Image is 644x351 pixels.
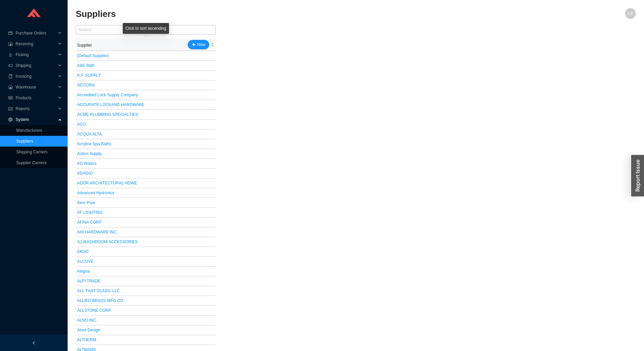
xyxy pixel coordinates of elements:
[77,53,109,58] a: (Default Supplier)
[8,96,13,100] span: read
[77,191,114,195] a: Advanced Hydronics
[77,142,111,146] a: Acryline Spa Baths
[77,328,100,332] a: Aloré Design
[76,39,216,51] th: [object Object] sortable
[77,308,112,313] a: ALLSTONE CORP.
[32,341,36,345] span: left
[77,249,89,254] a: AKDO
[16,93,56,103] span: Products
[16,114,56,125] span: System
[16,150,48,154] a: Shipping Carriers
[77,269,90,274] a: Alegna
[16,60,56,71] span: Shipping
[77,230,118,234] a: AHI HARDWARE INC.
[77,73,101,78] a: A.F. SUPPLY
[192,43,196,47] span: plus
[8,74,13,78] span: book
[16,39,56,49] span: Receiving
[77,181,137,185] a: ADOR ARCHITECTURAL HDWE
[77,220,102,225] a: AFINA CORP
[77,83,95,87] a: ACCORN
[16,160,47,165] a: Supplier Carriers
[16,49,56,60] span: Picking
[77,63,95,68] a: A&E Bath
[77,279,100,283] a: ALFI TRADE
[77,93,138,97] a: Accredited Lock Supply Company
[8,31,13,35] span: credit-card
[77,132,102,136] a: ACQUA ALTA
[77,122,86,127] a: ACO
[77,161,97,166] a: AD Waters
[8,107,13,111] span: fund
[76,25,216,34] input: Search
[628,8,633,19] span: LA
[77,337,96,342] a: ALTHERM
[77,102,144,107] a: ACCURATE LOCKAND HARDWARE
[16,128,42,133] a: Manufacturers
[77,289,120,293] a: ALL THAT GLASS, LLC
[16,82,56,93] span: Warehouse
[197,41,205,48] span: New
[188,40,209,49] button: plusNew
[16,28,56,39] span: Purchase Orders
[77,259,94,264] a: ALCOVE
[76,8,496,20] h2: Suppliers
[77,42,92,49] div: Supplier
[77,112,138,117] a: ACME PLUMBING SPECIALTIES
[8,118,13,122] span: setting
[16,139,33,144] a: Suppliers
[77,171,93,176] a: ADAGIO
[77,298,124,303] a: ALLIED BRASS MFG CO.
[77,240,138,244] a: AJ WASHROOM ACCESSORIES
[77,318,97,323] a: ALNO INC.
[16,71,56,82] span: Invoicing
[77,210,102,215] a: AF LIGHTING
[16,103,56,114] span: Reports
[77,151,102,156] a: Action Supply
[123,23,169,34] div: Click to sort ascending
[77,200,95,205] a: Aero Pure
